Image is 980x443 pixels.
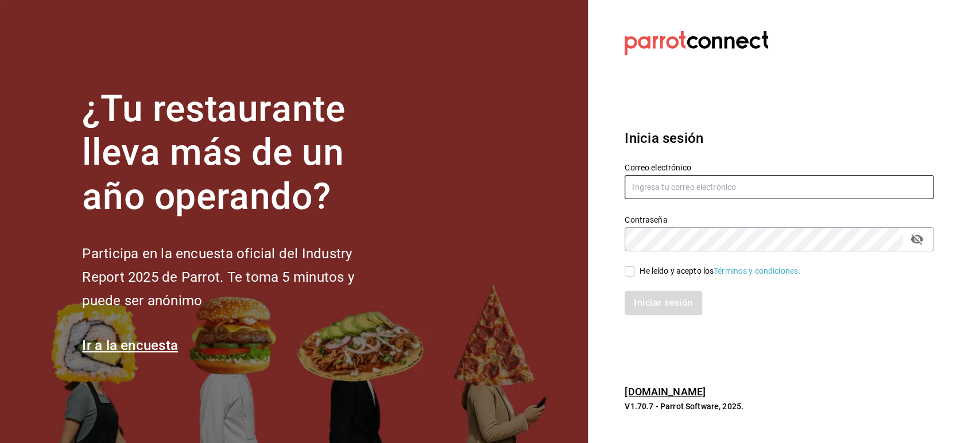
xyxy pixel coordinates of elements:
p: V1.70.7 - Parrot Software, 2025. [625,401,933,412]
h2: Participa en la encuesta oficial del Industry Report 2025 de Parrot. Te toma 5 minutos y puede se... [82,242,392,312]
button: passwordField [907,230,927,249]
a: Términos y condiciones. [714,266,800,275]
label: Correo electrónico [625,163,933,171]
input: Ingresa tu correo electrónico [625,175,933,199]
a: [DOMAIN_NAME] [625,386,706,398]
a: Ir a la encuesta [82,337,178,353]
h3: Inicia sesión [625,128,933,149]
h1: ¿Tu restaurante lleva más de un año operando? [82,87,392,219]
label: Contraseña [625,215,933,223]
div: He leído y acepto los [640,265,800,277]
